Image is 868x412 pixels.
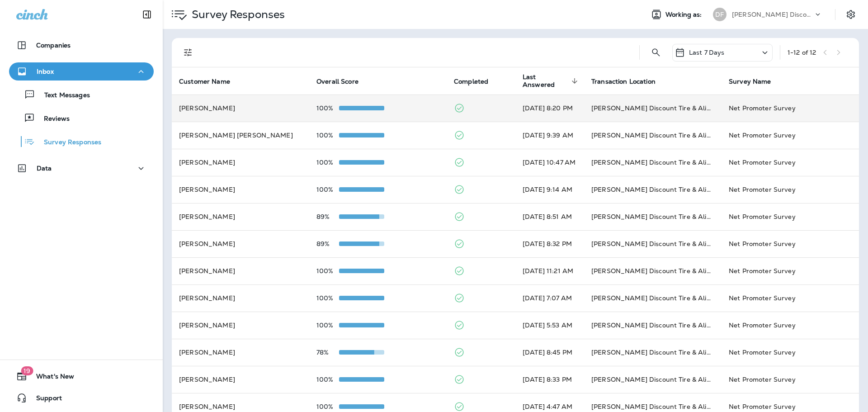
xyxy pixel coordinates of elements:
button: Text Messages [9,85,154,104]
td: [DATE] 8:51 AM [515,203,584,230]
p: Data [37,165,52,172]
button: Search Survey Responses [647,43,665,62]
span: What's New [27,373,74,384]
td: [DATE] 8:20 PM [515,95,584,122]
button: Collapse Sidebar [134,5,160,24]
td: [DATE] 10:47 AM [515,149,584,176]
span: 19 [21,366,33,375]
button: Settings [843,6,859,23]
td: Net Promoter Survey [722,122,859,149]
p: 100% [316,186,339,193]
p: 89% [316,240,339,247]
td: Net Promoter Survey [722,95,859,122]
p: 100% [316,267,339,275]
td: [PERSON_NAME] [172,257,309,284]
td: Net Promoter Survey [722,176,859,203]
button: Filters [179,43,197,62]
span: Transaction Location [591,77,667,85]
span: Transaction Location [591,78,656,85]
td: Net Promoter Survey [722,284,859,312]
span: Overall Score [316,77,370,85]
p: 100% [316,132,339,139]
td: [PERSON_NAME] Discount Tire & Alignment [PERSON_NAME] ([STREET_ADDRESS]) [584,339,722,366]
span: Overall Score [316,78,359,85]
td: [DATE] 8:45 PM [515,339,584,366]
td: [PERSON_NAME] Discount Tire & Alignment [GEOGRAPHIC_DATA] ([STREET_ADDRESS]) [584,230,722,257]
p: 100% [316,294,339,302]
td: [DATE] 9:14 AM [515,176,584,203]
button: Survey Responses [9,132,154,151]
span: Working as: [665,11,704,19]
span: Survey Name [729,78,771,85]
td: [PERSON_NAME] Discount Tire & Alignment [PERSON_NAME] ([STREET_ADDRESS]) [584,312,722,339]
button: Data [9,159,154,177]
td: [PERSON_NAME] [172,284,309,312]
td: [PERSON_NAME] [PERSON_NAME] [172,122,309,149]
td: [DATE] 11:21 AM [515,257,584,284]
p: Inbox [37,68,54,75]
p: 100% [316,322,339,329]
span: Last Answered [523,73,580,89]
td: [PERSON_NAME] [172,230,309,257]
span: Customer Name [179,77,242,85]
p: Companies [36,42,71,49]
td: [PERSON_NAME] Discount Tire & Alignment [GEOGRAPHIC_DATA] ([STREET_ADDRESS]) [584,366,722,393]
td: [PERSON_NAME] Discount Tire & Alignment [GEOGRAPHIC_DATA] ([STREET_ADDRESS]) [584,149,722,176]
td: Net Promoter Survey [722,257,859,284]
div: DF [713,8,726,21]
td: [PERSON_NAME] [172,312,309,339]
button: Companies [9,36,154,54]
td: Net Promoter Survey [722,203,859,230]
td: [PERSON_NAME] [172,176,309,203]
td: [DATE] 8:33 PM [515,366,584,393]
button: Inbox [9,62,154,81]
td: [DATE] 7:07 AM [515,284,584,312]
td: [DATE] 5:53 AM [515,312,584,339]
td: [PERSON_NAME] Discount Tire & Alignment [GEOGRAPHIC_DATA] ([STREET_ADDRESS]) [584,95,722,122]
span: Customer Name [179,78,230,85]
p: 100% [316,403,339,410]
div: 1 - 12 of 12 [788,49,816,56]
p: [PERSON_NAME] Discount Tire & Alignment [732,11,813,18]
span: Completed [454,78,488,85]
td: Net Promoter Survey [722,312,859,339]
button: Support [9,389,154,407]
td: [PERSON_NAME] Discount Tire & Alignment [PERSON_NAME] ([STREET_ADDRESS]) [584,284,722,312]
p: Last 7 Days [689,49,725,56]
td: Net Promoter Survey [722,366,859,393]
td: [PERSON_NAME] [172,95,309,122]
p: Reviews [35,115,70,123]
button: Reviews [9,109,154,128]
td: [DATE] 8:32 PM [515,230,584,257]
td: [PERSON_NAME] [172,203,309,230]
td: [PERSON_NAME] Discount Tire & Alignment [GEOGRAPHIC_DATA] ([STREET_ADDRESS]) [584,257,722,284]
p: 100% [316,376,339,383]
p: 89% [316,213,339,220]
span: Completed [454,77,500,85]
td: [PERSON_NAME] Discount Tire & Alignment [GEOGRAPHIC_DATA] ([STREET_ADDRESS]) [584,122,722,149]
p: 78% [316,349,339,356]
td: [PERSON_NAME] [172,366,309,393]
p: Survey Responses [188,8,285,21]
td: [PERSON_NAME] [172,149,309,176]
td: Net Promoter Survey [722,149,859,176]
p: 100% [316,159,339,166]
td: [DATE] 9:39 AM [515,122,584,149]
td: [PERSON_NAME] [172,339,309,366]
button: 19What's New [9,367,154,385]
td: [PERSON_NAME] Discount Tire & Alignment [GEOGRAPHIC_DATA] ([STREET_ADDRESS]) [584,203,722,230]
td: [PERSON_NAME] Discount Tire & Alignment [GEOGRAPHIC_DATA] ([STREET_ADDRESS]) [584,176,722,203]
span: Survey Name [729,77,783,85]
td: Net Promoter Survey [722,339,859,366]
p: 100% [316,104,339,112]
span: Last Answered [523,73,569,89]
p: Survey Responses [35,138,101,147]
p: Text Messages [35,91,90,100]
td: Net Promoter Survey [722,230,859,257]
span: Support [27,394,62,405]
